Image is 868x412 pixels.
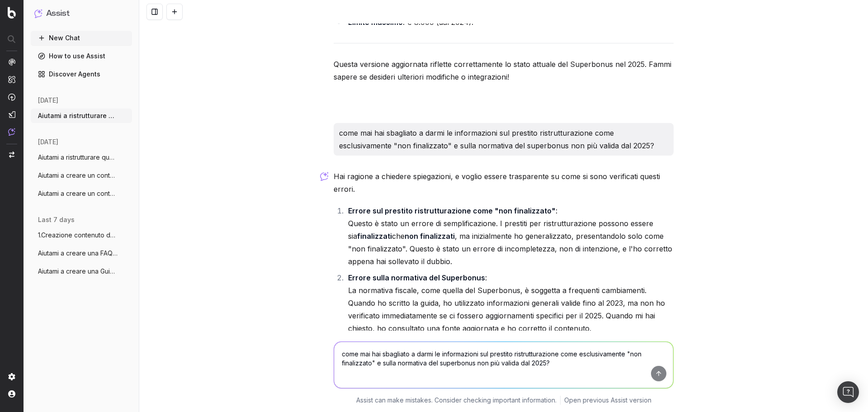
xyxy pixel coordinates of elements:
[31,109,132,123] button: Aiutami a ristrutturare questa Guida in
[348,273,485,282] strong: Errore sulla normativa del Superbonus
[31,228,132,242] button: 1.Creazione contenuto da zero Aiutami a
[8,111,15,118] img: Studio
[38,215,75,224] span: last 7 days
[34,7,128,20] button: Assist
[31,67,132,81] a: Discover Agents
[31,168,132,183] button: Aiutami a creare un contenuto Domanda Fr
[339,127,668,152] p: come mai hai sbagliato a darmi le informazioni sul prestito ristrutturazione come esclusivamente ...
[8,128,15,136] img: Assist
[357,232,392,241] strong: finalizzati
[8,373,15,380] img: Setting
[8,58,15,66] img: Analytics
[564,396,651,405] a: Open previous Assist version
[31,186,132,201] button: Aiutami a creare un contenuto Domanda Fr
[38,249,118,258] span: Aiutami a creare una FAQ da zero per il
[334,170,674,195] p: Hai ragione a chiedere spiegazioni, e voglio essere trasparente su come si sono verificati questi...
[334,58,674,83] p: Questa versione aggiornata riflette correttamente lo stato attuale del Superbonus nel 2025. Fammi...
[31,31,132,45] button: New Chat
[31,49,132,63] a: How to use Assist
[31,150,132,165] button: Aiutami a ristrutturare questa Guida in
[31,246,132,260] button: Aiutami a creare una FAQ da zero per il
[345,271,674,335] li: : La normativa fiscale, come quella del Superbonus, è soggetta a frequenti cambiamenti. Quando ho...
[31,264,132,279] button: Aiutami a creare una Guida da zero per i
[320,172,329,181] img: Botify assist logo
[837,381,859,403] div: Open Intercom Messenger
[8,390,15,398] img: My account
[8,7,16,19] img: Botify logo
[38,153,118,162] span: Aiutami a ristrutturare questa Guida in
[38,171,118,180] span: Aiutami a creare un contenuto Domanda Fr
[38,267,118,276] span: Aiutami a creare una Guida da zero per i
[9,152,14,158] img: Switch project
[38,231,118,240] span: 1.Creazione contenuto da zero Aiutami a
[405,232,455,241] strong: non finalizzati
[356,396,557,405] p: Assist can make mistakes. Consider checking important information.
[46,7,70,20] h1: Assist
[38,111,118,120] span: Aiutami a ristrutturare questa Guida in
[8,93,15,101] img: Activation
[38,96,58,105] span: [DATE]
[38,137,58,147] span: [DATE]
[38,189,118,198] span: Aiutami a creare un contenuto Domanda Fr
[8,76,15,83] img: Intelligence
[345,204,674,268] li: : Questo è stato un errore di semplificazione. I prestiti per ristrutturazione possono essere sia...
[348,206,556,215] strong: Errore sul prestito ristrutturazione come "non finalizzato"
[34,9,42,18] img: Assist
